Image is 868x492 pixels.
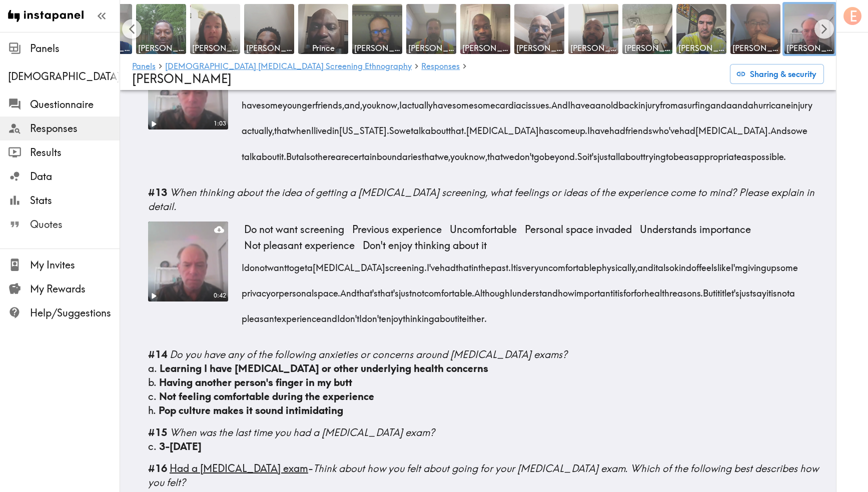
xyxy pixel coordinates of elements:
[634,277,644,302] span: for
[30,97,120,111] span: Questionnaire
[595,89,606,114] span: an
[122,19,142,39] button: Scroll left
[300,42,346,53] span: Prince
[132,71,232,86] span: [PERSON_NAME]
[299,140,315,165] span: also
[244,251,255,277] span: do
[495,89,526,114] span: cardiac
[610,140,620,165] span: all
[8,69,120,83] span: [DEMOGRAPHIC_DATA] [MEDICAL_DATA] Screening Ethnography
[170,462,308,474] span: Had a [MEDICAL_DATA] exam
[399,89,402,114] span: I
[362,89,376,114] span: you
[8,69,120,83] div: Male Prostate Cancer Screening Ethnography
[30,169,120,183] span: Data
[311,114,314,140] span: I
[359,237,491,253] span: Don't enjoy thinking about it
[242,114,274,140] span: actually,
[514,140,534,165] span: don't
[385,251,427,277] span: screening.
[570,89,590,114] span: have
[314,277,340,302] span: space.
[521,221,636,237] span: Personal space invaded
[446,221,521,237] span: Uncomfortable
[148,403,824,417] div: h.
[412,277,424,302] span: not
[421,62,460,71] a: Responses
[402,89,433,114] span: actually
[159,376,352,388] span: Having another person's finger in my butt
[487,140,503,165] span: that
[30,217,120,231] span: Quotes
[753,89,791,114] span: hurricane
[732,89,748,114] span: and
[404,2,458,56] a: [PERSON_NAME]
[340,302,359,328] span: don't
[577,140,587,165] span: So
[587,114,590,140] span: I
[148,462,818,488] span: Think about how you felt about going for your [MEDICAL_DATA] exam. Which of the following best de...
[474,277,510,302] span: Although
[148,439,824,453] div: c.
[440,251,456,277] span: had
[350,2,404,56] a: [PERSON_NAME]
[457,302,462,328] span: it
[283,89,315,114] span: younger
[339,114,389,140] span: [US_STATE].
[332,114,339,140] span: in
[728,2,782,56] a: [PERSON_NAME]
[570,42,616,53] span: [PERSON_NAME]
[739,277,752,302] span: just
[337,302,340,328] span: I
[644,277,669,302] span: health
[160,362,488,374] span: Learning I have [MEDICAL_DATA] or other underlying health concerns
[471,251,478,277] span: in
[294,251,307,277] span: get
[462,302,487,328] span: either.
[742,251,766,277] span: giving
[512,277,558,302] span: understand
[511,251,516,277] span: It
[148,186,814,212] span: When thinking about the idea of getting a [MEDICAL_DATA] screening, what feelings or ideas of the...
[242,251,244,277] span: I
[679,114,695,140] span: had
[766,277,771,302] span: it
[240,221,348,237] span: Do not want screening
[424,277,474,302] span: comfortable.
[596,251,637,277] span: physically,
[425,114,448,140] span: about
[724,277,739,302] span: let's
[526,89,551,114] span: issues.
[340,277,357,302] span: And
[376,89,399,114] span: know,
[703,277,715,302] span: But
[138,42,184,53] span: [PERSON_NAME]
[699,251,717,277] span: feels
[261,89,283,114] span: some
[315,140,336,165] span: there
[474,89,495,114] span: some
[290,114,311,140] span: when
[242,302,277,328] span: pleasant
[660,89,678,114] span: from
[693,140,741,165] span: appropriate
[408,42,454,53] span: [PERSON_NAME]
[534,140,544,165] span: go
[148,290,159,301] button: Play
[683,89,710,114] span: surfing
[277,302,321,328] span: experience
[422,140,437,165] span: that
[796,114,807,140] span: we
[512,2,566,56] a: [PERSON_NAME]
[159,404,343,416] span: Pop culture makes it sound intimidating
[399,277,412,302] span: just
[267,251,287,277] span: want
[842,6,862,26] button: E
[613,277,617,302] span: it
[148,221,228,301] figure: Play0:42
[211,291,228,300] div: 0:42
[296,2,350,56] a: Prince
[349,140,377,165] span: certain
[411,114,425,140] span: talk
[776,251,798,277] span: some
